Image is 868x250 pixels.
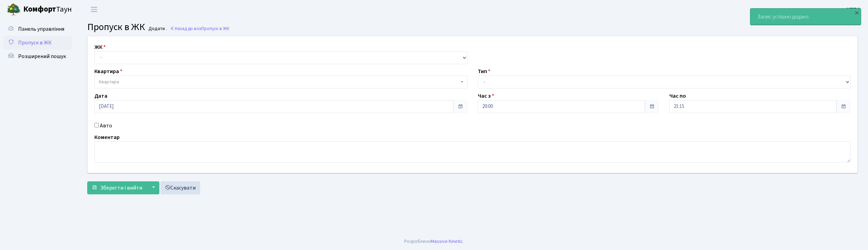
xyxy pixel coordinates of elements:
label: Час з [478,92,494,100]
button: Переключити навігацію [86,4,103,15]
span: Пропуск в ЖК [18,39,52,46]
img: logo.png [7,3,21,16]
a: Massive Kinetic [431,238,463,245]
a: Пропуск в ЖК [3,36,72,50]
label: ЖК [94,43,106,51]
a: КПП4 [846,5,860,14]
label: Авто [100,122,112,130]
span: Панель управління [18,25,64,33]
a: Скасувати [160,181,200,194]
span: Розширений пошук [18,53,66,60]
b: Комфорт [23,4,56,15]
small: Додати . [147,26,167,32]
label: Час по [669,92,686,100]
div: Запис успішно додано. [750,9,861,25]
a: Панель управління [3,22,72,36]
span: Таун [23,4,72,15]
a: Назад до всіхПропуск в ЖК [170,25,229,32]
div: Розроблено . [404,238,464,245]
label: Тип [478,67,490,75]
label: Дата [94,92,107,100]
label: Коментар [94,133,120,141]
label: Квартира [94,67,122,75]
span: Пропуск в ЖК [201,25,229,32]
div: × [853,9,860,16]
a: Розширений пошук [3,50,72,63]
span: Квартира [99,79,119,85]
button: Зберегти і вийти [87,181,147,194]
span: Зберегти і вийти [100,184,142,192]
span: Пропуск в ЖК [87,20,145,34]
